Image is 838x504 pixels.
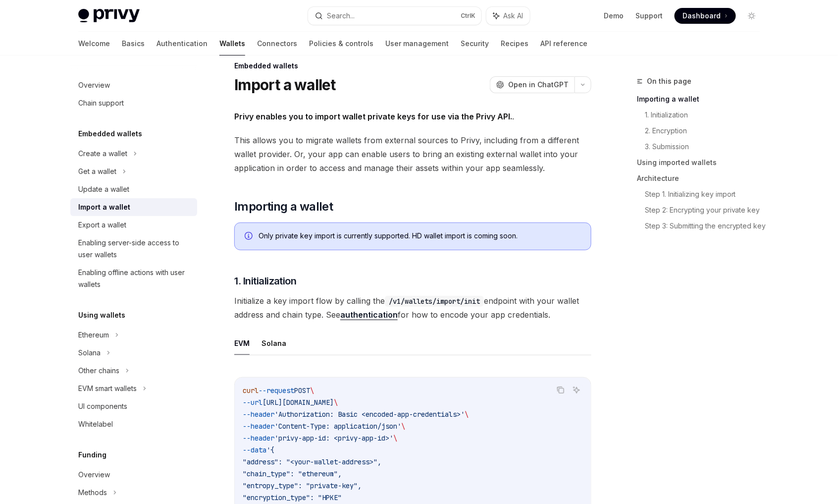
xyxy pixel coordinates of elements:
a: Connectors [257,32,297,56]
div: EVM smart wallets [78,383,137,394]
div: Search... [327,10,355,22]
button: Ask AI [486,7,530,25]
span: '{ [266,446,274,454]
a: Security [461,32,489,56]
div: Ethereum [78,329,109,341]
button: Open in ChatGPT [490,76,575,93]
span: \ [393,434,397,443]
span: \ [465,410,469,419]
div: Enabling server-side access to user wallets [78,237,191,261]
h5: Using wallets [78,309,125,321]
div: Import a wallet [78,201,130,213]
h5: Funding [78,449,106,461]
span: --url [243,398,262,407]
span: On this page [647,75,691,87]
span: curl [243,386,259,395]
button: Solana [262,332,286,355]
span: --header [243,434,274,443]
span: This allows you to migrate wallets from external sources to Privy, including from a different wal... [234,133,591,175]
a: Authentication [157,32,208,56]
a: 1. Initialization [645,107,768,123]
div: UI components [78,400,127,412]
button: Ask AI [570,384,583,396]
a: authentication [340,310,398,320]
a: Update a wallet [70,180,197,198]
a: UI components [70,397,197,415]
a: Importing a wallet [637,91,768,107]
div: Overview [78,79,110,91]
a: Wallets [219,32,245,56]
h1: Import a wallet [234,76,336,94]
span: Initialize a key import flow by calling the endpoint with your wallet address and chain type. See... [234,294,591,322]
span: "entropy_type": "private-key", [243,481,362,490]
span: \ [310,386,314,395]
div: Enabling offline actions with user wallets [78,267,191,290]
span: "chain_type": "ethereum", [243,469,342,478]
a: Export a wallet [70,216,197,234]
a: User management [385,32,449,56]
a: 3. Submission [645,139,768,155]
span: \ [334,398,338,407]
span: POST [294,386,310,395]
div: Embedded wallets [234,61,591,71]
div: Chain support [78,97,124,109]
a: Overview [70,76,197,94]
span: . [234,110,591,123]
code: /v1/wallets/import/init [385,296,484,307]
a: Step 3: Submitting the encrypted key [645,218,768,234]
div: Methods [78,487,107,499]
span: Ask AI [503,11,523,21]
span: Open in ChatGPT [508,80,569,90]
a: Demo [604,11,624,21]
span: Importing a wallet [234,199,333,215]
a: Enabling server-side access to user wallets [70,234,197,264]
div: Export a wallet [78,219,126,231]
a: Welcome [78,32,110,56]
a: Architecture [637,170,768,186]
a: API reference [540,32,587,56]
a: Whitelabel [70,415,197,433]
span: --data [243,446,266,454]
div: Only private key import is currently supported. HD wallet import is coming soon. [259,231,581,242]
div: Update a wallet [78,183,129,195]
img: light logo [78,9,140,23]
h5: Embedded wallets [78,128,142,140]
a: Dashboard [675,8,736,24]
div: Get a wallet [78,166,116,177]
a: Policies & controls [309,32,373,56]
button: Toggle dark mode [744,8,760,24]
button: Copy the contents from the code block [554,384,567,396]
a: Using imported wallets [637,155,768,170]
span: --request [259,386,294,395]
div: Solana [78,347,101,359]
div: Overview [78,469,110,481]
strong: Privy enables you to import wallet private keys for use via the Privy API. [234,112,512,121]
a: Enabling offline actions with user wallets [70,264,197,293]
span: --header [243,422,274,431]
div: Whitelabel [78,418,113,430]
a: Support [635,11,663,21]
a: Import a wallet [70,198,197,216]
span: 1. Initialization [234,274,297,288]
span: [URL][DOMAIN_NAME] [262,398,334,407]
span: 'Content-Type: application/json' [274,422,401,431]
div: Create a wallet [78,148,127,160]
a: Recipes [501,32,528,56]
div: Other chains [78,365,119,377]
span: "encryption_type": "HPKE" [243,493,342,502]
button: EVM [234,332,250,355]
a: Basics [122,32,145,56]
a: Overview [70,466,197,484]
a: Step 2: Encrypting your private key [645,202,768,218]
span: Dashboard [682,11,721,21]
span: "address": "<your-wallet-address>", [243,457,381,466]
svg: Info [245,232,255,242]
span: Ctrl K [461,12,475,20]
span: \ [401,422,405,431]
a: Chain support [70,94,197,112]
a: Step 1. Initializing key import [645,186,768,202]
span: --header [243,410,274,419]
button: Search...CtrlK [308,7,481,25]
a: 2. Encryption [645,123,768,139]
span: 'privy-app-id: <privy-app-id>' [274,434,393,443]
